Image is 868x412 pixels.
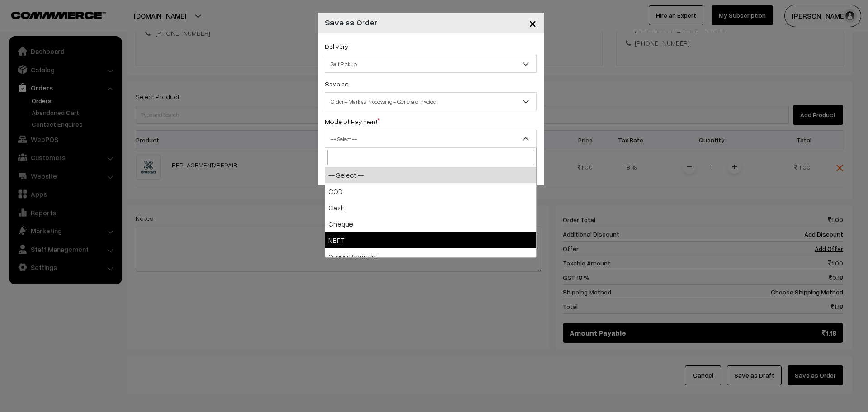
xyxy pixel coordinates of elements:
label: Delivery [325,42,349,51]
span: Self Pickup [325,56,536,72]
span: Order + Mark as Processing + Generate Invoice [325,92,537,110]
li: Cheque [325,216,536,232]
span: -- Select -- [325,130,537,148]
span: -- Select -- [325,131,536,147]
label: Mode of Payment [325,117,380,126]
li: COD [325,183,536,199]
button: Close [522,9,544,37]
span: × [529,14,537,31]
li: -- Select -- [325,167,536,183]
li: Online Payment [325,248,536,265]
span: Order + Mark as Processing + Generate Invoice [325,94,536,109]
label: Save as [325,79,349,89]
span: Self Pickup [325,55,537,73]
li: NEFT [325,232,536,248]
li: Cash [325,199,536,216]
h4: Save as Order [325,16,377,28]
